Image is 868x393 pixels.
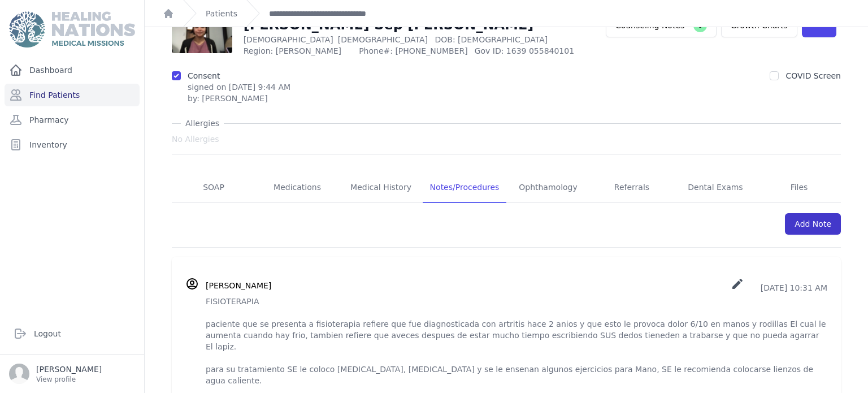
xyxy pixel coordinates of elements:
[5,133,140,156] a: Inventory
[255,172,339,203] a: Medications
[338,35,428,44] span: [DEMOGRAPHIC_DATA]
[36,364,102,375] p: [PERSON_NAME]
[785,213,841,235] a: Add Note
[244,34,590,45] p: [DEMOGRAPHIC_DATA]
[172,133,219,145] span: No Allergies
[435,35,548,44] span: DOB: [DEMOGRAPHIC_DATA]
[172,172,255,203] a: SOAP
[5,84,140,106] a: Find Patients
[731,283,747,292] a: create
[188,93,290,104] div: by: [PERSON_NAME]
[181,118,224,129] span: Allergies
[359,45,467,57] span: Phone#: [PHONE_NUMBER]
[172,172,841,203] nav: Tabs
[244,45,352,57] span: Region: [PERSON_NAME]
[5,59,140,81] a: Dashboard
[172,8,232,53] img: wUfPu1b6X5YaAAAACV0RVh0ZGF0ZTpjcmVhdGUAMjAyNS0wNi0xOVQxNTo0NDo0MiswMDowMKrTwfIAAAAldEVYdGRhdGU6bW...
[9,11,134,47] img: Medical Missions EMR
[423,172,506,203] a: Notes/Procedures
[674,172,757,203] a: Dental Exams
[206,280,271,291] h3: [PERSON_NAME]
[731,277,827,293] p: [DATE] 10:31 AM
[731,277,744,291] i: create
[206,8,237,19] a: Patients
[188,81,290,93] p: signed on [DATE] 9:44 AM
[9,322,135,345] a: Logout
[206,296,827,386] p: FISIOTERAPIA paciente que se presenta a fisioterapia refiere que fue diagnosticada con artritis h...
[475,45,590,57] span: Gov ID: 1639 055840101
[188,71,220,80] label: Consent
[5,109,140,131] a: Pharmacy
[339,172,423,203] a: Medical History
[9,364,135,384] a: [PERSON_NAME] View profile
[36,375,102,384] p: View profile
[506,172,590,203] a: Ophthamology
[757,172,841,203] a: Files
[590,172,674,203] a: Referrals
[785,71,841,80] label: COVID Screen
